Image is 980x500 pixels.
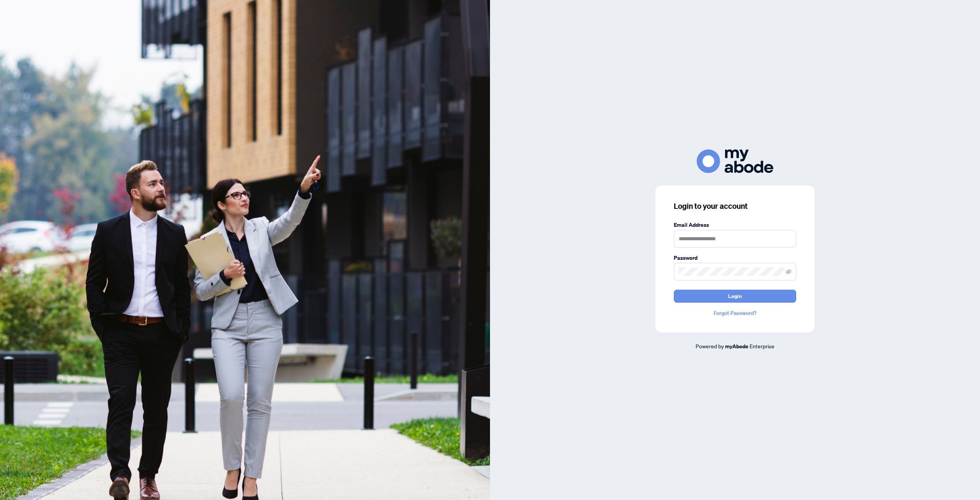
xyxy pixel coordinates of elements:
span: Login [728,290,742,302]
span: Enterprise [750,343,774,349]
span: eye-invisible [786,269,791,274]
button: Login [674,290,796,303]
h3: Login to your account [674,201,796,211]
label: Email Address [674,221,796,229]
a: Forgot Password? [674,309,796,317]
a: myAbode [725,342,748,351]
label: Password [674,254,796,262]
span: Powered by [696,343,724,349]
img: ma-logo [697,149,773,173]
